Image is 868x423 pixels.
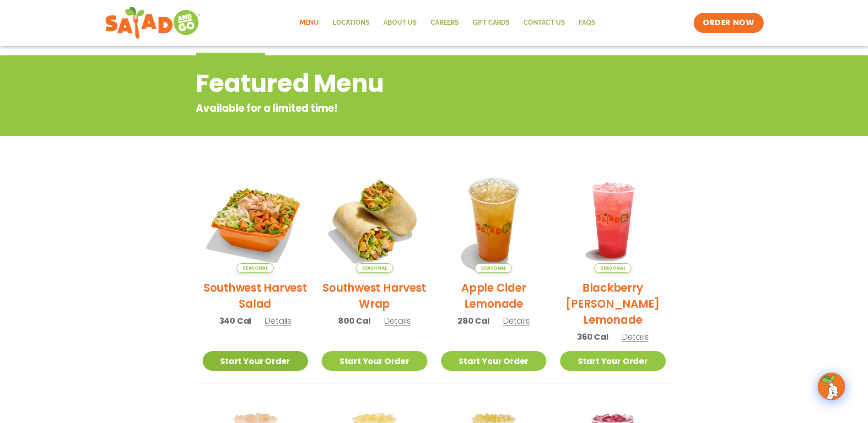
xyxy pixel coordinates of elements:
[338,315,371,327] span: 800 Cal
[577,331,609,343] span: 360 Cal
[196,101,599,116] p: Available for a limited time!
[517,12,572,33] a: Contact Us
[264,315,291,326] span: Details
[237,263,274,273] span: Seasonal
[441,351,547,371] a: Start Your Order
[326,12,377,33] a: Locations
[475,263,512,273] span: Seasonal
[458,315,490,327] span: 280 Cal
[322,167,427,273] img: Product photo for Southwest Harvest Wrap
[572,12,602,33] a: FAQs
[819,374,844,399] img: wpChatIcon
[622,331,649,342] span: Details
[560,280,666,328] h2: Blackberry [PERSON_NAME] Lemonade
[322,351,427,371] a: Start Your Order
[560,167,666,273] img: Product photo for Blackberry Bramble Lemonade
[424,12,466,33] a: Careers
[219,315,252,327] span: 340 Cal
[441,167,547,273] img: Product photo for Apple Cider Lemonade
[694,13,763,33] a: ORDER NOW
[203,167,308,273] img: Product photo for Southwest Harvest Salad
[322,280,427,312] h2: Southwest Harvest Wrap
[594,263,631,273] span: Seasonal
[203,351,308,371] a: Start Your Order
[384,315,411,326] span: Details
[356,263,393,273] span: Seasonal
[466,12,517,33] a: GIFT CARDS
[105,5,201,41] img: new-SAG-logo-768×292
[377,12,424,33] a: About Us
[560,351,666,371] a: Start Your Order
[293,12,326,33] a: Menu
[196,65,599,102] h2: Featured Menu
[293,12,602,33] nav: Menu
[441,280,547,312] h2: Apple Cider Lemonade
[503,315,530,326] span: Details
[703,17,754,28] span: ORDER NOW
[203,280,308,312] h2: Southwest Harvest Salad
